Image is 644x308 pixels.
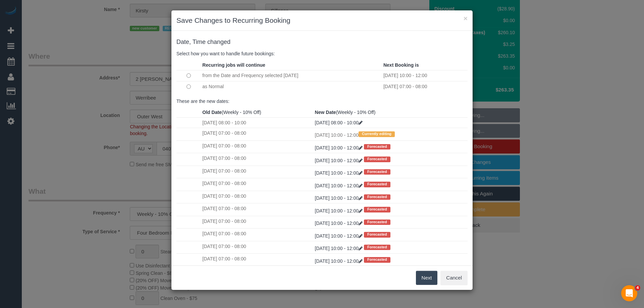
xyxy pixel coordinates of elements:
a: [DATE] 08:00 - 10:00 [315,120,363,125]
td: [DATE] 07:00 - 08:00 [201,178,313,191]
td: [DATE] 07:00 - 08:00 [201,128,313,140]
a: [DATE] 10:00 - 12:00 [315,145,364,150]
span: Forecasted [364,245,390,250]
span: Forecasted [364,182,390,187]
td: [DATE] 10:00 - 12:00 [382,70,468,81]
td: [DATE] 07:00 - 08:00 [201,153,313,166]
td: [DATE] 07:00 - 08:00 [382,81,468,92]
a: [DATE] 10:00 - 12:00 [315,246,364,251]
td: [DATE] 07:00 - 08:00 [201,166,313,178]
span: Date, Time [176,39,206,45]
td: [DATE] 07:00 - 08:00 [201,203,313,216]
td: [DATE] 07:00 - 08:00 [201,191,313,203]
a: [DATE] 10:00 - 12:00 [315,258,364,264]
td: [DATE] 07:00 - 08:00 [201,241,313,253]
button: Cancel [440,271,468,285]
strong: Next Booking is [383,62,419,68]
button: × [464,15,468,22]
h4: changed [176,39,468,46]
td: [DATE] 07:00 - 08:00 [201,140,313,153]
span: Forecasted [364,220,390,225]
a: [DATE] 10:00 - 12:00 [315,208,364,213]
span: Currently editing [359,131,395,137]
span: Forecasted [364,169,390,175]
span: Forecasted [364,194,390,200]
th: (Weekly - 10% Off) [313,107,468,118]
strong: New Date [315,110,336,115]
iframe: Intercom live chat [621,285,637,301]
button: Next [416,271,438,285]
span: Forecasted [364,232,390,237]
td: [DATE] 08:00 - 10:00 [201,118,313,128]
th: (Weekly - 10% Off) [201,107,313,118]
span: Forecasted [364,257,390,262]
a: [DATE] 10:00 - 12:00 [315,195,364,201]
h3: Save Changes to Recurring Booking [176,15,468,25]
td: [DATE] 07:00 - 08:00 [201,216,313,228]
td: from the Date and Frequency selected [DATE] [201,70,382,81]
span: 4 [635,285,640,291]
span: Forecasted [364,207,390,212]
td: [DATE] 10:00 - 12:00 [313,128,468,140]
td: as Normal [201,81,382,92]
a: [DATE] 10:00 - 12:00 [315,183,364,188]
a: [DATE] 10:00 - 12:00 [315,158,364,163]
a: [DATE] 10:00 - 12:00 [315,221,364,226]
span: Forecasted [364,144,390,149]
td: [DATE] 07:00 - 08:00 [201,254,313,266]
strong: Old Date [202,110,222,115]
td: [DATE] 07:00 - 08:00 [201,229,313,241]
strong: Recurring jobs will continue [202,62,265,68]
a: [DATE] 10:00 - 12:00 [315,170,364,176]
p: Select how you want to handle future bookings: [176,50,468,57]
span: Forecasted [364,157,390,162]
p: These are the new dates: [176,98,468,105]
a: [DATE] 10:00 - 12:00 [315,233,364,239]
